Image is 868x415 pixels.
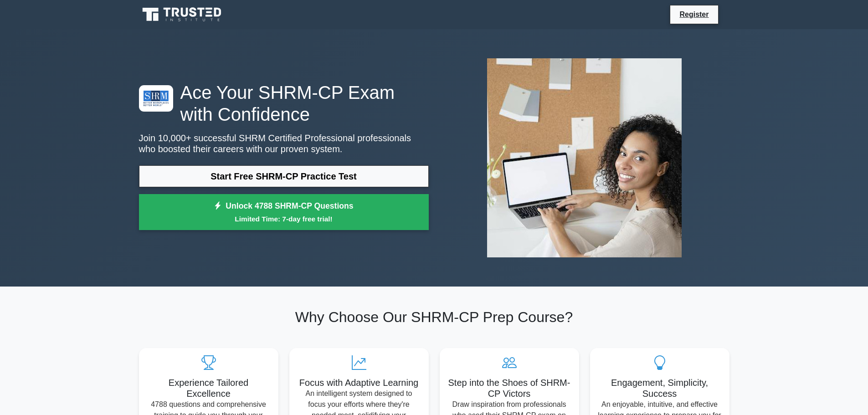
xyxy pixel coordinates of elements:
h2: Why Choose Our SHRM-CP Prep Course? [139,308,729,326]
h5: Step into the Shoes of SHRM-CP Victors [447,377,572,399]
h5: Experience Tailored Excellence [146,377,271,399]
h5: Focus with Adaptive Learning [297,377,421,388]
h1: Ace Your SHRM-CP Exam with Confidence [139,82,429,125]
p: Join 10,000+ successful SHRM Certified Professional professionals who boosted their careers with ... [139,133,429,154]
a: Register [674,9,714,20]
small: Limited Time: 7-day free trial! [150,214,417,224]
a: Start Free SHRM-CP Practice Test [139,165,429,187]
a: Unlock 4788 SHRM-CP QuestionsLimited Time: 7-day free trial! [139,194,429,231]
h5: Engagement, Simplicity, Success [597,377,722,399]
